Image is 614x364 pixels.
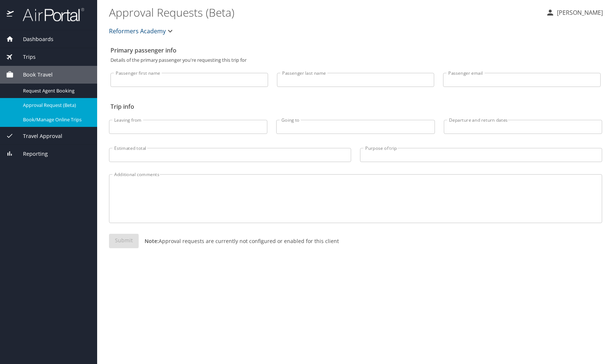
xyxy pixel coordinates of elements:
[14,71,53,79] span: Book Travel
[23,116,88,123] span: Book/Manage Online Trips
[555,8,603,17] p: [PERSON_NAME]
[23,102,88,109] span: Approval Request (Beta)
[110,101,601,112] h2: Trip info
[110,44,601,56] h2: Primary passenger info
[145,237,159,245] strong: Note:
[14,7,84,22] img: airportal-logo.png
[109,1,540,24] h1: Approval Requests (Beta)
[14,150,48,158] span: Reporting
[14,35,53,43] span: Dashboards
[543,6,606,19] button: [PERSON_NAME]
[7,7,14,22] img: icon-airportal.png
[139,237,339,245] p: Approval requests are currently not configured or enabled for this client
[23,87,88,94] span: Request Agent Booking
[106,24,178,38] button: Reformers Academy
[109,26,166,36] span: Reformers Academy
[14,132,62,140] span: Travel Approval
[14,53,36,61] span: Trips
[110,58,601,63] p: Details of the primary passenger you're requesting this trip for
